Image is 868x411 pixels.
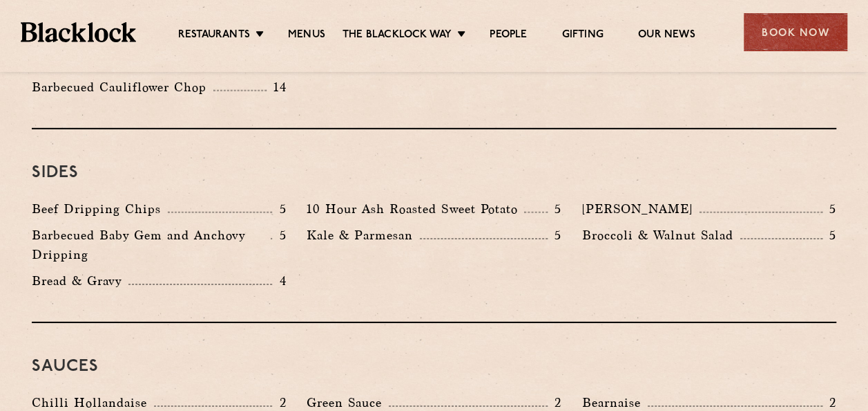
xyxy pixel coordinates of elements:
[32,199,168,219] p: Beef Dripping Chips
[822,226,836,244] p: 5
[582,226,740,245] p: Broccoli & Walnut Salad
[272,272,286,290] p: 4
[343,28,452,44] a: The Blacklock Way
[822,200,836,218] p: 5
[272,200,286,218] p: 5
[548,226,561,244] p: 5
[267,78,287,96] p: 14
[21,22,136,42] img: BL_Textured_Logo-footer-cropped.svg
[288,28,325,44] a: Menus
[272,226,286,244] p: 5
[32,358,836,376] h3: Sauces
[582,199,700,219] p: [PERSON_NAME]
[178,28,250,44] a: Restaurants
[32,271,128,291] p: Bread & Gravy
[307,199,524,219] p: 10 Hour Ash Roasted Sweet Potato
[490,28,527,44] a: People
[32,77,213,97] p: Barbecued Cauliflower Chop
[638,28,695,44] a: Our News
[548,200,561,218] p: 5
[32,226,271,264] p: Barbecued Baby Gem and Anchovy Dripping
[32,164,836,182] h3: Sides
[744,13,847,51] div: Book Now
[307,226,420,245] p: Kale & Parmesan
[561,28,603,44] a: Gifting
